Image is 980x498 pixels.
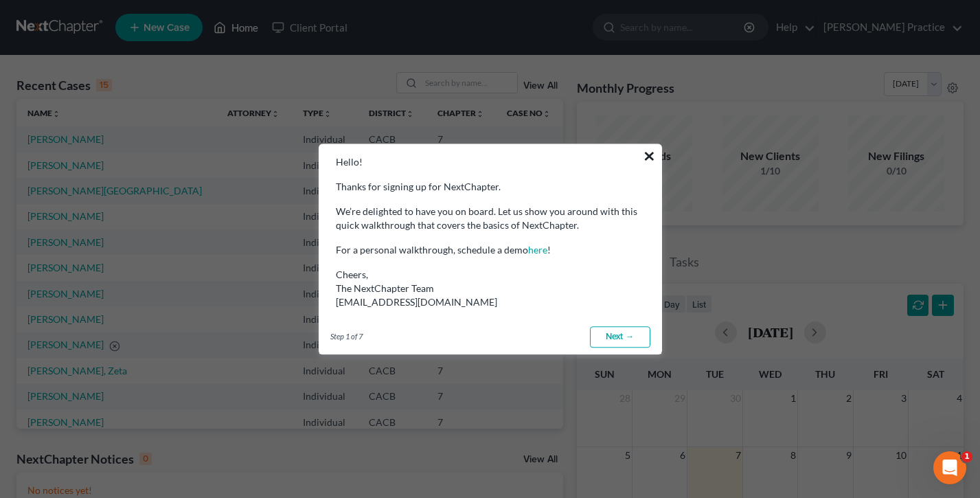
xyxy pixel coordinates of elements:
div: Cheers, [336,268,645,309]
a: Next → [590,326,650,348]
p: We’re delighted to have you on board. Let us show you around with this quick walkthrough that cov... [336,205,645,232]
span: 1 [961,451,972,462]
div: [EMAIL_ADDRESS][DOMAIN_NAME] [336,295,645,309]
a: here [528,244,547,256]
iframe: Intercom live chat [933,451,966,484]
span: Step 1 of 7 [330,331,363,342]
p: For a personal walkthrough, schedule a demo ! [336,243,645,257]
p: Thanks for signing up for NextChapter. [336,180,645,194]
button: × [643,145,656,167]
div: The NextChapter Team [336,282,645,295]
p: Hello! [336,155,645,169]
